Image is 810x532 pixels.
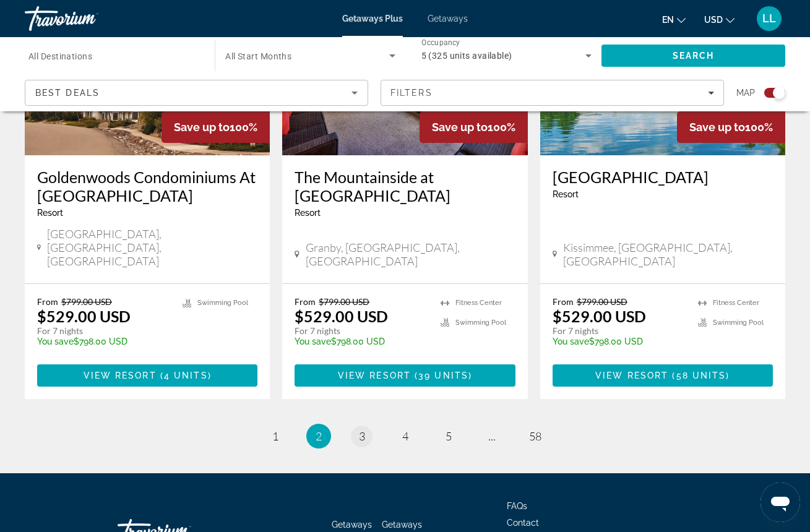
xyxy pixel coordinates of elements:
p: $798.00 USD [553,337,686,346]
span: All Destinations [28,51,92,61]
a: Getaways [428,14,468,24]
button: Change language [662,11,686,28]
span: You save [37,337,74,346]
span: 3 [359,429,365,443]
a: [GEOGRAPHIC_DATA] [553,168,773,186]
button: View Resort(39 units) [295,364,515,387]
p: $798.00 USD [295,337,428,346]
span: Fitness Center [713,299,759,307]
span: ( ) [157,371,212,380]
span: From [37,296,58,307]
span: You save [295,337,331,346]
div: 100% [677,111,785,143]
p: $798.00 USD [37,337,170,346]
span: USD [704,15,723,25]
button: View Resort(58 units) [553,364,773,387]
span: 39 units [418,371,468,380]
a: Contact [507,518,539,528]
p: $529.00 USD [37,307,131,325]
p: $529.00 USD [553,307,646,325]
span: View Resort [338,371,411,380]
span: Map [736,84,755,101]
span: Save up to [689,121,745,134]
span: Search [673,51,715,61]
span: Resort [37,208,63,218]
p: $529.00 USD [295,307,388,325]
span: 5 [446,429,452,443]
span: [GEOGRAPHIC_DATA], [GEOGRAPHIC_DATA], [GEOGRAPHIC_DATA] [47,227,257,268]
a: The Mountainside at [GEOGRAPHIC_DATA] [295,168,515,205]
span: 4 [402,429,408,443]
span: ( ) [411,371,472,380]
button: View Resort(4 units) [37,364,257,387]
span: View Resort [84,371,157,380]
span: Best Deals [35,88,100,98]
span: All Start Months [225,51,291,61]
span: ( ) [668,371,730,380]
button: Filters [381,80,724,106]
span: 1 [272,429,278,443]
span: Resort [295,208,321,218]
span: Resort [553,189,579,199]
span: 58 [529,429,541,443]
a: Travorium [25,2,149,35]
p: For 7 nights [295,325,428,337]
span: Save up to [432,121,488,134]
span: $799.00 USD [61,296,112,307]
span: 2 [316,429,322,443]
span: Save up to [174,121,230,134]
a: FAQs [507,501,527,511]
p: For 7 nights [553,325,686,337]
a: Getaways [332,520,372,530]
p: For 7 nights [37,325,170,337]
span: LL [762,12,776,25]
span: Swimming Pool [455,319,506,327]
span: Swimming Pool [197,299,248,307]
span: View Resort [595,371,668,380]
nav: Pagination [25,424,785,448]
span: Swimming Pool [713,319,764,327]
span: $799.00 USD [319,296,369,307]
span: en [662,15,674,25]
iframe: Botón para iniciar la ventana de mensajería [760,483,800,522]
button: Change currency [704,11,735,28]
button: User Menu [753,6,785,32]
span: ... [488,429,496,443]
span: You save [553,337,589,346]
span: From [295,296,316,307]
span: Fitness Center [455,299,502,307]
button: Search [601,45,785,67]
a: Getaways Plus [342,14,403,24]
span: 58 units [676,371,726,380]
span: $799.00 USD [577,296,627,307]
div: 100% [420,111,528,143]
a: Goldenwoods Condominiums At [GEOGRAPHIC_DATA] [37,168,257,205]
span: 4 units [164,371,208,380]
span: 5 (325 units available) [421,51,512,61]
mat-select: Sort by [35,85,358,100]
span: Filters [390,88,433,98]
input: Select destination [28,49,199,64]
span: From [553,296,574,307]
span: Kissimmee, [GEOGRAPHIC_DATA], [GEOGRAPHIC_DATA] [563,241,773,268]
span: Occupancy [421,38,460,47]
div: 100% [162,111,270,143]
span: Granby, [GEOGRAPHIC_DATA], [GEOGRAPHIC_DATA] [306,241,515,268]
